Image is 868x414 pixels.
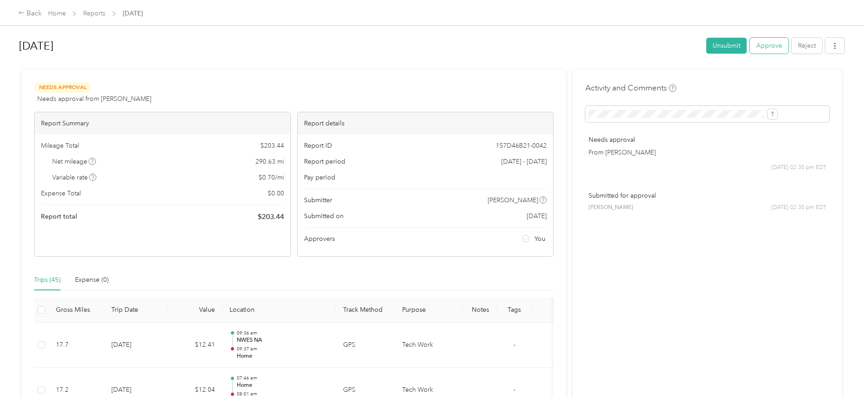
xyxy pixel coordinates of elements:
td: 17.7 [49,323,104,368]
div: Trips (45) [34,275,60,285]
a: Reports [83,10,105,17]
span: Needs approval from [PERSON_NAME] [37,94,151,104]
td: Tech Work [395,323,463,368]
span: $ 203.44 [258,211,284,222]
a: Home [48,10,66,17]
span: [DATE] - [DATE] [501,157,547,166]
p: 08:01 am [237,391,329,397]
span: $ 0.70 / mi [259,173,284,182]
span: Mileage Total [41,141,79,150]
span: [DATE] [123,9,143,18]
span: You [534,234,545,244]
span: 157D46B21-0042 [496,141,547,150]
th: Trip Date [104,298,168,323]
span: Report period [304,157,345,166]
span: [DATE] 02:30 pm EDT [771,204,826,212]
p: 07:46 am [237,375,329,381]
td: Tech Work [395,368,463,413]
p: 09:37 am [237,346,329,352]
span: Net mileage [52,157,96,166]
span: Expense Total [41,189,81,198]
button: Unsubmit [706,38,747,54]
th: Location [222,298,336,323]
th: Tags [497,298,531,323]
td: GPS [336,323,395,368]
p: From [PERSON_NAME] [589,148,826,157]
th: Purpose [395,298,463,323]
span: [DATE] [527,211,547,221]
td: [DATE] [104,323,168,368]
span: $ 203.44 [260,141,284,150]
p: Home [237,381,329,389]
h4: Activity and Comments [585,82,676,94]
td: [DATE] [104,368,168,413]
span: [DATE] 02:30 pm EDT [771,164,826,172]
span: $ 0.00 [268,189,284,198]
td: $12.04 [168,368,222,413]
td: $12.41 [168,323,222,368]
span: 290.63 mi [255,157,284,166]
span: Report total [41,212,77,221]
span: Report ID [304,141,332,150]
span: [PERSON_NAME] [488,195,538,205]
p: NWES NA [237,336,329,344]
th: Value [168,298,222,323]
span: - [514,386,515,394]
button: Approve [750,38,788,54]
span: - [514,341,515,349]
p: Submitted for approval [589,191,826,200]
p: 09:36 am [237,330,329,336]
div: Expense (0) [75,275,109,285]
span: Approvers [304,234,335,244]
p: NWES NA [237,397,329,405]
th: Notes [463,298,497,323]
td: GPS [336,368,395,413]
iframe: Everlance-gr Chat Button Frame [817,363,868,414]
p: Needs approval [589,135,826,145]
td: 17.2 [49,368,104,413]
span: [PERSON_NAME] [589,204,633,212]
span: Submitted on [304,211,344,221]
div: Report Summary [35,112,290,135]
div: Back [18,8,42,19]
button: Reject [792,38,822,54]
p: Home [237,352,329,360]
th: Gross Miles [49,298,104,323]
span: Pay period [304,173,335,182]
div: Report details [298,112,554,135]
h1: Sep 2025 [19,35,700,57]
span: Needs Approval [34,82,91,93]
span: Submitter [304,195,332,205]
th: Track Method [336,298,395,323]
span: Variable rate [52,173,97,182]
